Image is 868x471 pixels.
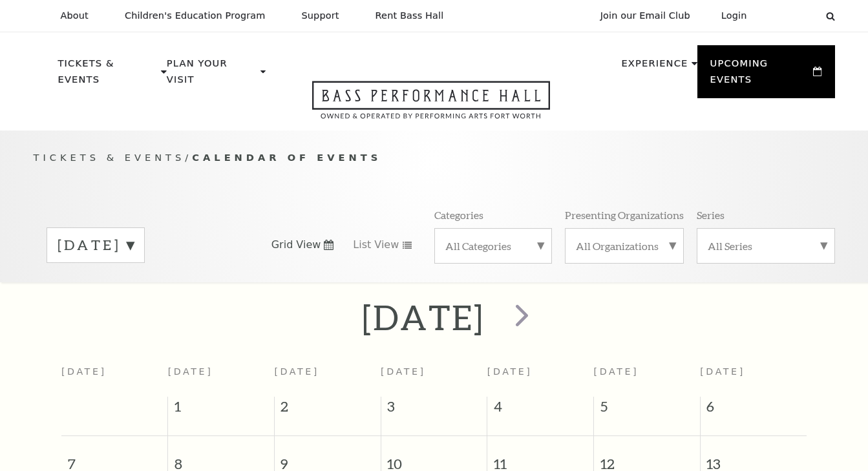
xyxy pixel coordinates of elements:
[381,366,426,377] span: [DATE]
[168,366,213,377] span: [DATE]
[621,56,688,79] p: Experience
[496,295,544,340] button: next
[192,152,381,163] span: Calendar of Events
[700,366,745,377] span: [DATE]
[565,208,684,222] p: Presenting Organizations
[302,10,339,21] p: Support
[487,366,533,377] span: [DATE]
[487,397,593,423] span: 4
[275,397,381,423] span: 2
[710,56,810,95] p: Upcoming Events
[697,208,725,222] p: Series
[701,397,807,423] span: 6
[168,397,274,423] span: 1
[167,56,257,95] p: Plan Your Visit
[768,10,814,22] select: Select:
[34,150,835,166] p: /
[381,397,487,423] span: 3
[58,56,158,95] p: Tickets & Events
[594,397,700,423] span: 5
[125,10,266,21] p: Children's Education Program
[445,239,541,253] label: All Categories
[34,152,185,163] span: Tickets & Events
[362,297,484,338] h2: [DATE]
[58,235,134,255] label: [DATE]
[594,366,639,377] span: [DATE]
[376,10,444,21] p: Rent Bass Hall
[434,208,483,222] p: Categories
[61,359,168,397] th: [DATE]
[271,238,321,252] span: Grid View
[274,366,319,377] span: [DATE]
[61,10,89,21] p: About
[576,239,673,253] label: All Organizations
[708,239,824,253] label: All Series
[353,238,399,252] span: List View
